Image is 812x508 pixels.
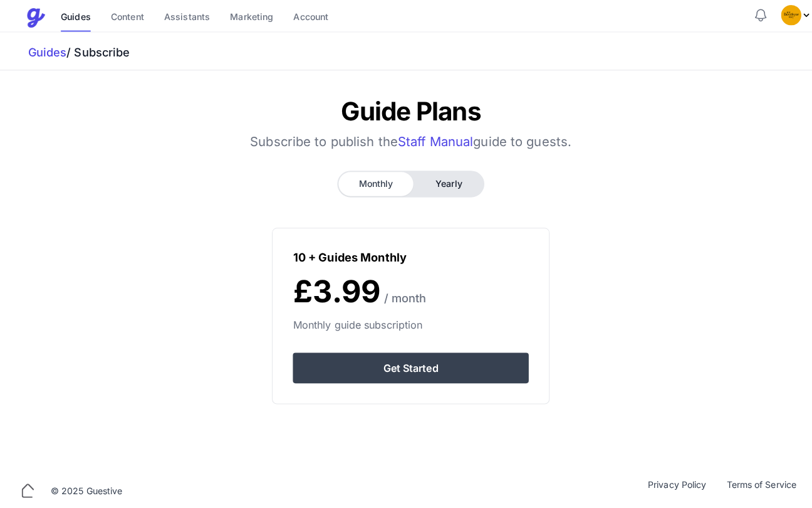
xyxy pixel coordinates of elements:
[289,314,522,329] p: Monthly guide subscription
[162,4,207,31] a: Assistants
[393,132,468,147] span: Staff Manual
[708,473,797,498] a: Terms of Service
[772,5,802,25] div: Profile Menu
[25,8,45,28] img: Guestive Guides
[379,288,421,301] span: / month
[744,8,759,23] button: Notifications
[60,4,90,31] a: Guides
[110,4,142,31] a: Content
[772,5,792,25] img: hms2vv4a9yyqi3tjoxzpluwfvlpk
[25,45,812,60] h3: / Subscribe
[247,131,565,149] p: Subscribe to publish the guide to guests.
[410,170,477,194] button: Yearly
[290,4,325,31] a: Account
[289,246,522,263] h4: 10 + Guides Monthly
[289,269,376,306] span: £3.99
[630,473,708,498] a: Privacy Policy
[289,349,522,379] a: Get Started
[227,4,270,31] a: Marketing
[247,95,565,126] h1: Guide Plans
[28,45,66,58] a: Guides
[335,170,409,194] button: Monthly
[50,479,121,492] div: © 2025 Guestive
